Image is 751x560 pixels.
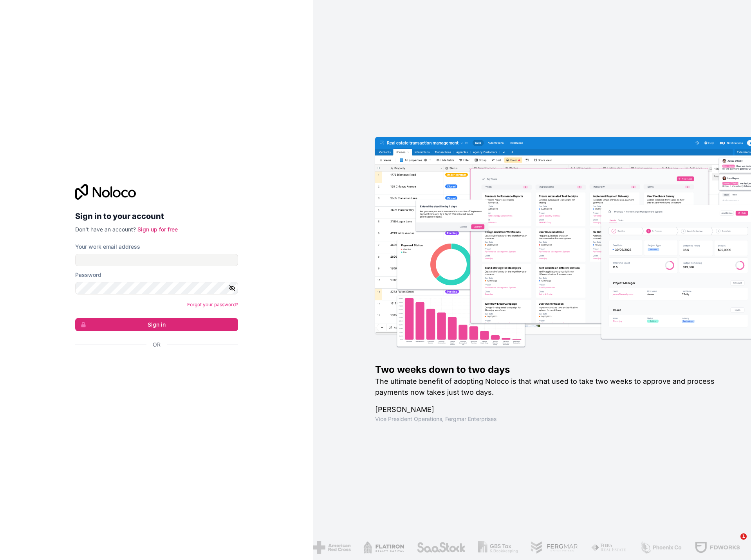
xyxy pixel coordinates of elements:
img: /assets/gbstax-C-GtDUiK.png [478,541,518,554]
img: /assets/fergmar-CudnrXN5.png [530,541,578,554]
h2: Sign in to your account [75,209,238,223]
input: Password [75,282,238,294]
label: Your work email address [75,243,140,251]
button: Sign in [75,318,238,331]
h1: Two weeks down to two days [375,363,726,376]
span: Or [153,341,161,349]
img: /assets/flatiron-C8eUkumj.png [363,541,404,554]
label: Password [75,271,101,279]
h1: [PERSON_NAME] [375,404,726,415]
input: Email address [75,254,238,266]
img: /assets/american-red-cross-BAupjrZR.png [313,541,351,554]
iframe: Intercom live chat [724,533,743,552]
h1: Vice President Operations , Fergmar Enterprises [375,415,726,423]
span: Don't have an account? [75,226,136,233]
img: /assets/phoenix-BREaitsQ.png [640,541,682,554]
img: /assets/saastock-C6Zbiodz.png [416,541,466,554]
h2: The ultimate benefit of adopting Noloco is that what used to take two weeks to approve and proces... [375,376,726,398]
span: 1 [740,533,747,540]
iframe: To enrich screen reader interactions, please activate Accessibility in Grammarly extension settings [71,357,236,374]
img: /assets/fiera-fwj2N5v4.png [590,541,627,554]
a: Forgot your password? [187,302,238,307]
a: Sign up for free [137,226,178,233]
img: /assets/fdworks-Bi04fVtw.png [694,541,740,554]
